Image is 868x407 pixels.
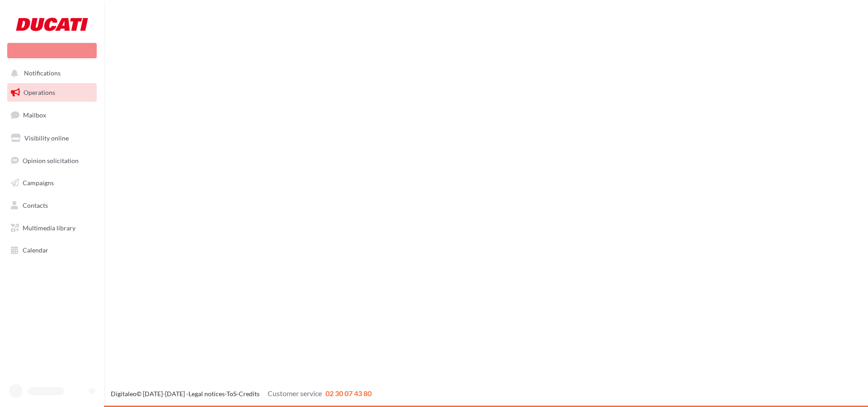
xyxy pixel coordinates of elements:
[23,224,75,232] span: Multimedia library
[268,389,322,398] span: Customer service
[5,83,99,102] a: Operations
[23,179,54,187] span: Campaigns
[23,246,48,254] span: Calendar
[24,89,55,96] span: Operations
[5,196,99,215] a: Contacts
[24,70,61,77] span: Notifications
[24,134,69,142] span: Visibility online
[325,389,372,398] span: 02 30 07 43 80
[5,151,99,170] a: Opinion solicitation
[23,156,79,164] span: Opinion solicitation
[5,129,99,148] a: Visibility online
[7,43,97,58] div: New campaign
[189,390,225,398] a: Legal notices
[111,390,372,398] span: © [DATE]-[DATE] - - -
[239,390,259,398] a: Credits
[23,111,46,119] span: Mailbox
[5,241,99,260] a: Calendar
[5,173,99,192] a: Campaigns
[111,390,137,398] a: Digitaleo
[5,219,99,238] a: Multimedia library
[226,390,236,398] a: ToS
[5,105,99,125] a: Mailbox
[23,201,48,209] span: Contacts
